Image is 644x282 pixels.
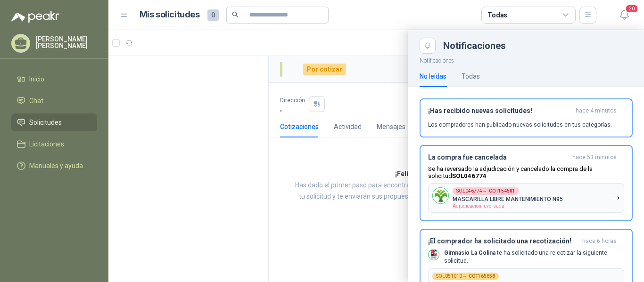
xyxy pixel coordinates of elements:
[11,11,59,23] img: Logo peakr
[29,161,83,171] span: Manuales y ayuda
[582,237,617,245] span: hace 6 horas
[576,107,617,115] span: hace 4 minutos
[11,92,97,110] a: Chat
[420,71,446,81] div: No leídas
[420,98,633,137] button: ¡Has recibido nuevas solicitudes!hace 4 minutos Los compradores han publicado nuevas solicitudes ...
[29,139,64,149] span: Licitaciones
[462,71,480,81] div: Todas
[232,11,239,18] span: search
[487,10,507,20] div: Todas
[29,117,62,128] span: Solicitudes
[428,237,578,245] h3: ¡El comprador ha solicitado una recotización!
[29,96,43,106] span: Chat
[428,121,612,129] p: Los compradores han publicado nuevas solicitudes en tus categorías.
[432,273,499,280] div: SOL051010 →
[420,38,436,54] button: Close
[433,188,448,203] img: Company Logo
[140,8,200,22] h1: Mis solicitudes
[625,4,638,13] span: 20
[453,203,504,209] span: Adjudicación reversada
[420,145,633,221] button: La compra fue canceladahace 53 minutos Se ha reversado la adjudicación y cancelado la compra de l...
[29,74,44,84] span: Inicio
[428,183,624,213] button: Company LogoSOL046774→COT154501MASCARILLA LIBRE MANTENIMIENTO N95Adjudicación reversada
[443,41,633,50] div: Notificaciones
[429,250,439,260] img: Company Logo
[207,9,219,21] span: 0
[444,249,624,265] p: te ha solicitado una re-cotizar la siguiente solicitud.
[444,250,495,256] b: Gimnasio La Colina
[572,153,617,161] span: hace 53 minutos
[11,157,97,175] a: Manuales y ayuda
[469,274,495,279] b: COT165658
[428,107,572,115] h3: ¡Has recibido nuevas solicitudes!
[11,113,97,131] a: Solicitudes
[453,196,563,202] p: MASCARILLA LIBRE MANTENIMIENTO N95
[428,165,624,179] p: Se ha reversado la adjudicación y cancelado la compra de la solicitud
[616,7,633,24] button: 20
[453,187,519,195] div: SOL046774 →
[36,36,97,49] p: [PERSON_NAME] [PERSON_NAME]
[11,70,97,88] a: Inicio
[408,54,644,65] p: Notificaciones
[428,153,569,161] h3: La compra fue cancelada
[489,189,515,193] b: COT154501
[11,135,97,153] a: Licitaciones
[452,172,487,179] b: SOL046774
